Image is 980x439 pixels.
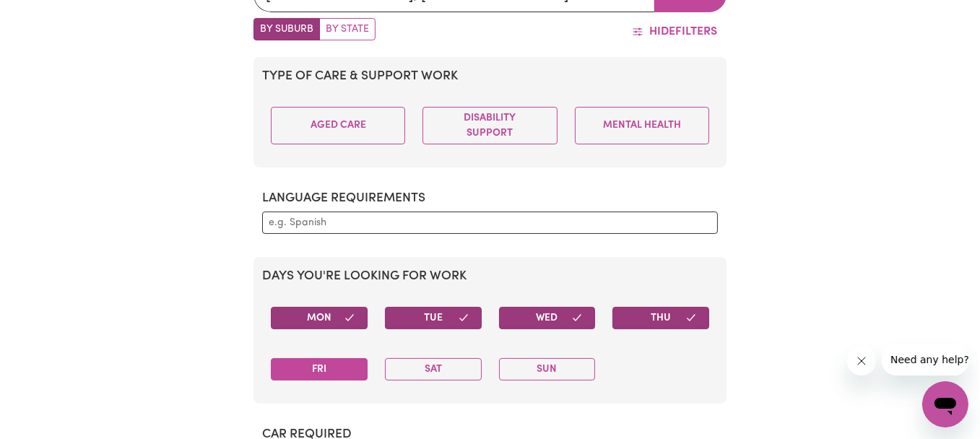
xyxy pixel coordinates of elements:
button: Aged Care [271,107,405,144]
h2: Days you're looking for work [262,269,718,284]
button: Tue [385,307,482,329]
button: Thu [612,307,709,329]
button: Sun [499,358,596,381]
button: Wed [499,307,596,329]
iframe: Button to launch messaging window [922,381,968,427]
h2: Type of care & support work [262,69,718,84]
iframe: Message from company [882,344,968,375]
button: Mon [271,307,368,329]
h2: Language requirements [262,191,718,206]
button: Sat [385,358,482,381]
iframe: Close message [847,347,876,375]
span: Need any help? [9,10,87,22]
label: Search by suburb/post code [253,18,320,40]
label: Search by state [319,18,376,40]
span: Hide [649,26,675,38]
button: HideFilters [623,18,727,45]
button: Fri [271,358,368,381]
input: e.g. Spanish [269,215,711,230]
button: Mental Health [575,107,709,144]
button: Disability Support [422,107,557,144]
